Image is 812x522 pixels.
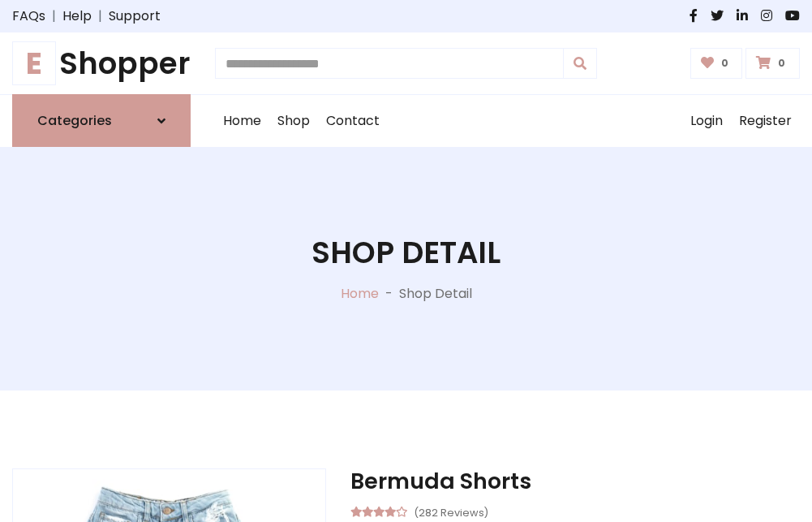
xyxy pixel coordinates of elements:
[414,502,488,521] small: (282 Reviews)
[311,235,501,270] h1: Shop Detail
[269,95,318,147] a: Shop
[109,6,161,26] a: Support
[12,6,45,26] a: FAQs
[745,48,800,79] a: 0
[92,6,109,26] span: |
[45,6,62,26] span: |
[731,95,800,147] a: Register
[350,468,800,494] h3: Bermuda Shorts
[318,95,388,147] a: Contact
[682,95,731,147] a: Login
[12,45,191,81] a: EShopper
[717,56,733,71] span: 0
[62,6,92,26] a: Help
[12,41,56,85] span: E
[12,45,191,81] h1: Shopper
[690,48,743,79] a: 0
[341,284,379,303] a: Home
[37,113,112,128] h6: Categories
[379,284,399,304] p: -
[399,284,472,304] p: Shop Detail
[774,56,789,71] span: 0
[215,95,269,147] a: Home
[12,94,191,147] a: Categories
